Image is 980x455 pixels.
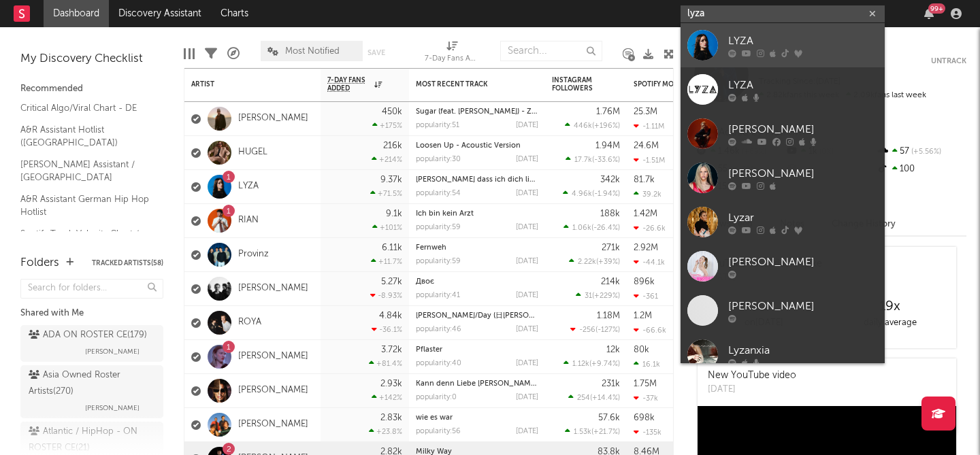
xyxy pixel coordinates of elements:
[634,326,666,335] div: -66.6k
[416,360,461,367] div: popularity: 40
[572,190,592,198] span: 4.96k
[566,155,620,164] div: ( )
[594,156,618,164] span: -33.6 %
[516,292,538,299] div: [DATE]
[416,292,460,299] div: popularity: 41
[598,258,618,266] span: +39 %
[634,414,655,422] div: 698k
[20,255,59,271] div: Folders
[92,260,163,267] button: Tracked Artists(58)
[563,189,620,198] div: ( )
[380,414,402,422] div: 2.83k
[381,346,402,354] div: 3.72k
[595,141,620,150] div: 1.94M
[634,156,665,165] div: -1.51M
[681,244,885,288] a: [PERSON_NAME]
[20,122,150,150] a: A&R Assistant Hotlist ([GEOGRAPHIC_DATA])
[601,277,620,286] div: 214k
[516,428,538,435] div: [DATE]
[85,343,140,360] span: [PERSON_NAME]
[20,305,163,322] div: Shared with Me
[416,326,461,333] div: popularity: 46
[20,157,150,185] a: [PERSON_NAME] Assistant / [GEOGRAPHIC_DATA]
[600,209,620,218] div: 188k
[728,77,878,93] div: LYZA
[594,190,618,198] span: -1.94 %
[500,41,602,61] input: Search...
[372,325,402,334] div: -36.1 %
[416,122,459,129] div: popularity: 51
[728,33,878,49] div: LYZA
[634,380,657,388] div: 1.75M
[598,326,618,334] span: -127 %
[565,121,620,130] div: ( )
[372,121,402,130] div: +175 %
[634,141,659,150] div: 24.6M
[416,278,538,286] div: Двоє
[367,49,385,56] button: Save
[592,394,618,402] span: +14.4 %
[708,369,796,383] div: New YouTube video
[416,176,538,184] div: Hass dass ich dich liebe
[574,156,592,164] span: 17.7k
[416,224,461,231] div: popularity: 59
[20,365,163,418] a: Asia Owned Roster Artists(270)[PERSON_NAME]
[574,428,591,436] span: 1.53k
[382,107,402,116] div: 450k
[565,427,620,436] div: ( )
[416,258,461,265] div: popularity: 59
[327,76,371,92] span: 7-Day Fans Added
[85,400,140,416] span: [PERSON_NAME]
[372,223,402,232] div: +101 %
[681,67,885,112] a: LYZA
[20,279,163,299] input: Search for folders...
[634,277,655,286] div: 896k
[681,156,885,200] a: [PERSON_NAME]
[238,317,261,328] a: ROYA
[572,224,591,232] span: 1.06k
[593,224,618,232] span: -26.4 %
[416,108,538,116] div: Sugar (feat. Francesco Yates) - Zerb Remix
[681,5,885,22] input: Search for artists
[681,288,885,333] a: [PERSON_NAME]
[728,342,878,358] div: Lyzanxia
[416,346,538,354] div: Pflaster
[380,380,402,388] div: 2.93k
[20,101,150,116] a: Critical Algo/Viral Chart - DE
[379,311,402,320] div: 4.84k
[238,113,308,124] a: [PERSON_NAME]
[238,215,259,226] a: RIAN
[681,333,885,377] a: Lyzanxia
[568,393,620,402] div: ( )
[634,311,652,320] div: 1.2M
[238,283,308,294] a: [PERSON_NAME]
[596,107,620,116] div: 1.76M
[516,224,538,231] div: [DATE]
[576,291,620,300] div: ( )
[184,34,195,73] div: Edit Columns
[577,394,590,402] span: 254
[876,161,966,178] div: 100
[728,254,878,270] div: [PERSON_NAME]
[827,315,953,331] div: daily average
[425,34,479,73] div: 7-Day Fans Added (7-Day Fans Added)
[634,428,661,437] div: -135k
[20,192,150,220] a: A&R Assistant German Hip Hop Hotlist
[238,385,308,397] a: [PERSON_NAME]
[728,121,878,137] div: [PERSON_NAME]
[20,226,150,254] a: Spotify Track Velocity Chart / DE
[909,148,941,156] span: +5.56 %
[381,277,402,286] div: 5.27k
[634,122,664,131] div: -1.11M
[634,175,655,184] div: 81.7k
[924,8,934,19] button: 99+
[681,23,885,67] a: LYZA
[602,380,620,388] div: 231k
[598,414,620,422] div: 57.6k
[578,258,596,266] span: 2.22k
[416,312,538,320] div: Dawn/Day (日月同辉)
[425,51,479,67] div: 7-Day Fans Added (7-Day Fans Added)
[20,81,163,97] div: Recommended
[369,427,402,436] div: +23.8 %
[594,122,618,130] span: +196 %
